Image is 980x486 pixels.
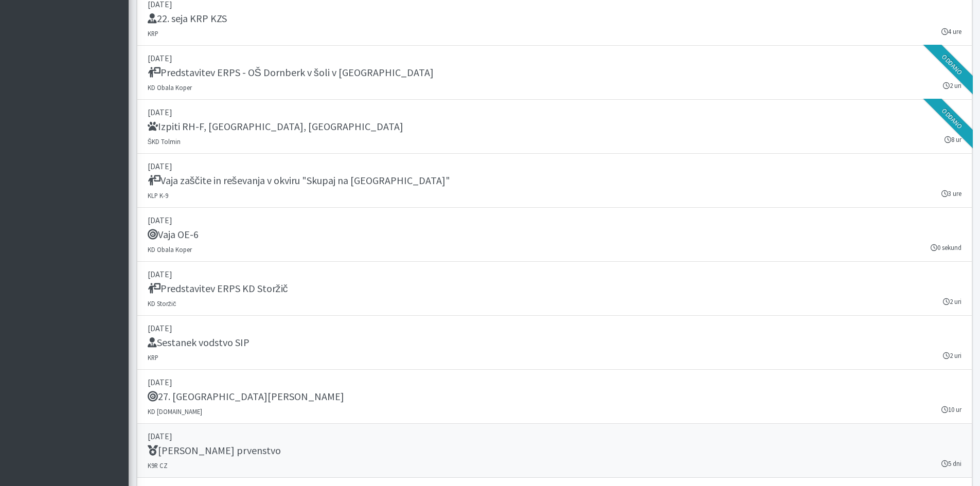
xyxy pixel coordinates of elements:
h5: Sestanek vodstvo SIP [148,336,250,349]
h5: Vaja OE-6 [148,228,199,241]
small: KRP [148,353,158,362]
h5: Izpiti RH-F, [GEOGRAPHIC_DATA], [GEOGRAPHIC_DATA] [148,120,403,133]
small: KD Obala Koper [148,245,192,254]
h5: 27. [GEOGRAPHIC_DATA][PERSON_NAME] [148,390,344,403]
small: KD Storžič [148,299,176,308]
small: 10 ur [941,405,961,415]
a: [DATE] Sestanek vodstvo SIP KRP 2 uri [137,316,972,370]
small: KLP K-9 [148,191,168,200]
small: KD [DOMAIN_NAME] [148,407,202,416]
p: [DATE] [148,52,961,64]
h5: Predstavitev ERPS - OŠ Dornberk v šoli v [GEOGRAPHIC_DATA] [148,66,434,79]
p: [DATE] [148,106,961,118]
a: [DATE] Predstavitev ERPS KD Storžič KD Storžič 2 uri [137,262,972,316]
a: [DATE] 27. [GEOGRAPHIC_DATA][PERSON_NAME] KD [DOMAIN_NAME] 10 ur [137,370,972,424]
p: [DATE] [148,160,961,172]
small: KD Obala Koper [148,83,192,92]
p: [DATE] [148,268,961,280]
small: 2 uri [943,351,961,361]
a: [DATE] Vaja OE-6 KD Obala Koper 0 sekund [137,208,972,262]
p: [DATE] [148,376,961,388]
small: 4 ure [941,27,961,37]
small: K9R CZ [148,461,168,470]
small: 5 dni [941,459,961,469]
p: [DATE] [148,430,961,442]
a: [DATE] Vaja zaščite in reševanja v okviru "Skupaj na [GEOGRAPHIC_DATA]" KLP K-9 3 ure [137,154,972,208]
a: [DATE] Predstavitev ERPS - OŠ Dornberk v šoli v [GEOGRAPHIC_DATA] KD Obala Koper 2 uri Oddano [137,46,972,100]
small: 3 ure [941,189,961,199]
p: [DATE] [148,214,961,226]
a: [DATE] Izpiti RH-F, [GEOGRAPHIC_DATA], [GEOGRAPHIC_DATA] ŠKD Tolmin 8 ur Oddano [137,100,972,154]
h5: Vaja zaščite in reševanja v okviru "Skupaj na [GEOGRAPHIC_DATA]" [148,174,450,187]
h5: Predstavitev ERPS KD Storžič [148,282,288,295]
a: [DATE] [PERSON_NAME] prvenstvo K9R CZ 5 dni [137,424,972,478]
small: KRP [148,29,158,38]
h5: [PERSON_NAME] prvenstvo [148,444,281,457]
small: 0 sekund [931,243,961,253]
small: 2 uri [943,297,961,307]
small: ŠKD Tolmin [148,137,181,146]
p: [DATE] [148,322,961,334]
h5: 22. seja KRP KZS [148,12,227,25]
